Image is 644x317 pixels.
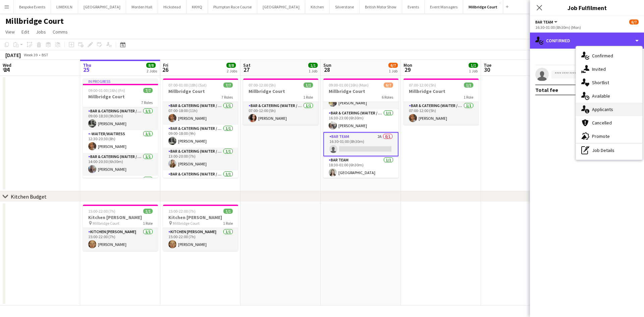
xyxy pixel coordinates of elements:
[323,88,398,94] h3: Millbridge Court
[163,88,238,94] h3: Millbridge Court
[143,88,153,93] span: 7/7
[186,0,208,13] button: KKHQ
[469,63,478,68] span: 1/1
[629,19,639,24] span: 6/7
[163,148,238,170] app-card-role: Bar & Catering (Waiter / waitress)1/113:00-20:00 (7h)[PERSON_NAME]
[173,221,200,226] span: Millbridge Court
[388,63,398,68] span: 6/7
[83,78,158,84] div: In progress
[208,0,257,13] button: Plumpton Race Course
[83,130,158,153] app-card-role: -Waiter/Waitress1/112:30-20:30 (8h)[PERSON_NAME]
[463,0,503,13] button: Millbridge Court
[53,29,68,35] span: Comms
[82,66,91,73] span: 25
[389,68,397,73] div: 1 Job
[409,83,436,88] span: 07:00-12:00 (5h)
[83,176,158,199] app-card-role: Bar & Catering (Waiter / waitress)1/1
[308,63,318,68] span: 1/1
[147,68,157,73] div: 2 Jobs
[3,28,17,36] a: View
[223,83,233,88] span: 7/7
[469,68,478,73] div: 1 Job
[243,78,318,125] app-job-card: 07:00-12:00 (5h)1/1Millbridge Court1 RoleBar & Catering (Waiter / waitress)1/107:00-12:00 (5h)[PE...
[309,68,317,73] div: 1 Job
[592,53,613,59] span: Confirmed
[425,0,463,13] button: Event Managers
[323,78,398,178] app-job-card: 09:00-01:00 (16h) (Mon)6/7Millbridge Court6 RolesBar & Catering (Waiter / waitress)2/214:00-20:00...
[329,83,369,88] span: 09:00-01:00 (16h) (Mon)
[382,95,393,100] span: 6 Roles
[168,83,207,88] span: 07:00-01:00 (18h) (Sat)
[5,52,21,58] div: [DATE]
[88,88,125,93] span: 09:00-01:00 (16h) (Fri)
[5,16,64,26] h1: Millbridge Court
[33,28,49,36] a: Jobs
[51,0,78,13] button: LIMEKILN
[50,28,70,36] a: Comms
[242,66,251,73] span: 27
[464,83,473,88] span: 1/1
[227,68,237,73] div: 2 Jobs
[530,3,644,12] h3: Job Fulfilment
[226,63,236,68] span: 8/8
[592,80,609,86] span: Shortlist
[404,62,412,68] span: Mon
[384,83,393,88] span: 6/7
[143,221,153,226] span: 1 Role
[404,88,479,94] h3: Millbridge Court
[535,87,558,93] div: Total fee
[221,95,233,100] span: 7 Roles
[535,25,639,30] div: 16:30-01:00 (8h30m) (Mon)
[323,132,398,156] app-card-role: Bar Team2A0/116:30-01:00 (8h30m)
[163,228,238,251] app-card-role: Kitchen [PERSON_NAME]1/115:00-22:00 (7h)[PERSON_NAME]
[323,109,398,132] app-card-role: Bar & Catering (Waiter / waitress)1/116:30-23:00 (6h30m)[PERSON_NAME]
[168,209,196,214] span: 15:00-22:00 (7h)
[323,62,331,68] span: Sun
[83,78,158,178] app-job-card: In progress09:00-01:00 (16h) (Fri)7/7Millbridge Court7 RolesBar & Catering (Waiter / waitress)1/1...
[42,52,48,57] div: BST
[535,19,553,24] span: Bar Team
[83,62,91,68] span: Thu
[162,66,168,73] span: 26
[330,0,360,13] button: Silverstone
[3,62,11,68] span: Wed
[163,214,238,220] h3: Kitchen [PERSON_NAME]
[83,107,158,130] app-card-role: Bar & Catering (Waiter / waitress)1/109:00-18:30 (9h30m)[PERSON_NAME]
[484,62,491,68] span: Tue
[323,156,398,179] app-card-role: Bar Team1/118:30-01:00 (6h30m)[GEOGRAPHIC_DATA]
[5,29,15,35] span: View
[223,221,233,226] span: 1 Role
[146,63,156,68] span: 8/8
[483,66,491,73] span: 30
[243,88,318,94] h3: Millbridge Court
[304,83,313,88] span: 1/1
[11,193,47,200] div: Kitchen Budget
[141,100,153,105] span: 7 Roles
[402,66,412,73] span: 29
[257,0,305,13] button: [GEOGRAPHIC_DATA]
[404,102,479,125] app-card-role: Bar & Catering (Waiter / waitress)1/107:00-12:00 (5h)[PERSON_NAME]
[223,209,233,214] span: 1/1
[163,205,238,251] app-job-card: 15:00-22:00 (7h)1/1Kitchen [PERSON_NAME] Millbridge Court1 RoleKitchen [PERSON_NAME]1/115:00-22:0...
[36,29,46,35] span: Jobs
[158,0,186,13] button: Hickstead
[163,78,238,178] div: 07:00-01:00 (18h) (Sat)7/7Millbridge Court7 RolesBar & Catering (Waiter / waitress)1/107:00-18:00...
[592,106,613,112] span: Applicants
[243,102,318,125] app-card-role: Bar & Catering (Waiter / waitress)1/107:00-12:00 (5h)[PERSON_NAME]
[163,62,168,68] span: Fri
[83,94,158,100] h3: Millbridge Court
[83,205,158,251] app-job-card: 15:00-22:00 (7h)1/1Kitchen [PERSON_NAME] Millbridge Court1 RoleKitchen [PERSON_NAME]1/115:00-22:0...
[592,66,606,72] span: Invited
[360,0,402,13] button: British Motor Show
[83,214,158,220] h3: Kitchen [PERSON_NAME]
[530,33,644,49] div: Confirmed
[83,153,158,176] app-card-role: Bar & Catering (Waiter / waitress)1/114:00-20:30 (6h30m)[PERSON_NAME]
[576,144,642,157] div: Job Details
[249,83,276,88] span: 07:00-12:00 (5h)
[404,78,479,125] app-job-card: 07:00-12:00 (5h)1/1Millbridge Court1 RoleBar & Catering (Waiter / waitress)1/107:00-12:00 (5h)[PE...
